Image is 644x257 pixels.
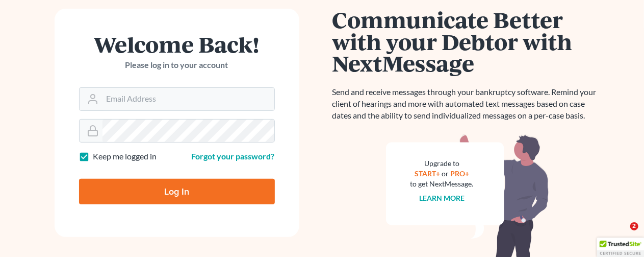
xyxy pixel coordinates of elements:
div: to get NextMessage. [410,179,474,189]
p: Send and receive messages through your bankruptcy software. Remind your client of hearings and mo... [332,86,603,122]
p: Please log in to your account [79,59,275,71]
iframe: Intercom live chat [609,222,634,247]
div: Upgrade to [410,158,474,169]
span: or [442,169,449,178]
a: Forgot your password? [192,151,275,161]
h1: Welcome Back! [79,33,275,55]
div: TrustedSite Certified [597,238,644,257]
a: Learn more [419,194,465,202]
label: Keep me logged in [93,151,157,162]
input: Email Address [102,88,274,110]
input: Log In [79,179,275,204]
span: 2 [630,222,638,230]
a: PRO+ [450,169,469,178]
a: START+ [415,169,440,178]
h1: Communicate Better with your Debtor with NextMessage [332,9,603,74]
